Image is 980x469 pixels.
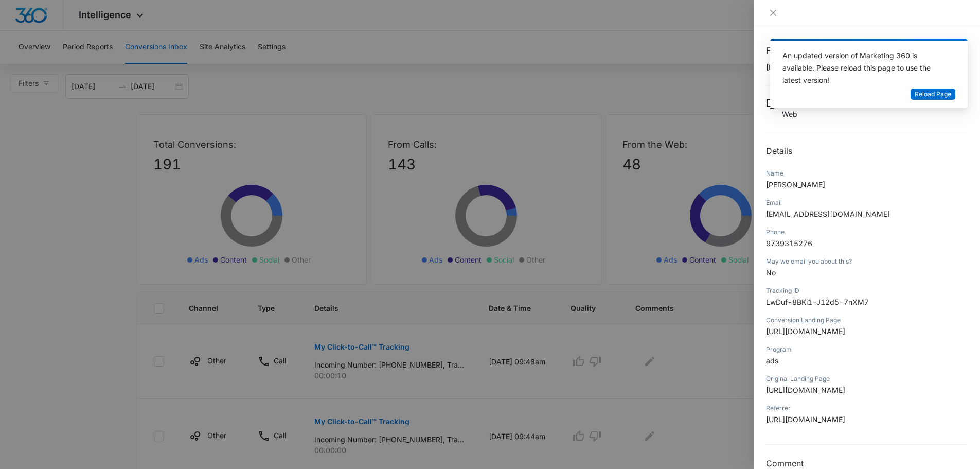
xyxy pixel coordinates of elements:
[769,9,777,17] span: close
[766,198,968,207] div: Email
[766,145,968,157] h2: Details
[766,415,845,424] span: [URL][DOMAIN_NAME]
[766,404,968,413] div: Referrer
[766,374,968,384] div: Original Landing Page
[766,268,776,277] span: No
[766,345,968,354] div: Program
[766,180,825,189] span: [PERSON_NAME]
[766,239,812,248] span: 9739315276
[766,8,780,18] button: Close
[911,89,955,100] button: Reload Page
[766,298,869,306] span: LwDuf-8BKi1-J12d5-7nXM7
[766,210,890,218] span: [EMAIL_ADDRESS][DOMAIN_NAME]
[766,356,778,365] span: ads
[766,386,845,394] span: [URL][DOMAIN_NAME]
[766,169,968,178] div: Name
[782,49,943,86] div: An updated version of Marketing 360 is available. Please reload this page to use the latest version!
[766,62,968,73] p: [DATE] 10:09pm
[766,327,845,336] span: [URL][DOMAIN_NAME]
[766,286,968,296] div: Tracking ID
[915,90,951,99] span: Reload Page
[766,44,968,57] h1: Form Submission: Get a Quote Form
[766,228,968,237] div: Phone
[766,257,968,266] div: May we email you about this?
[766,316,968,325] div: Conversion Landing Page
